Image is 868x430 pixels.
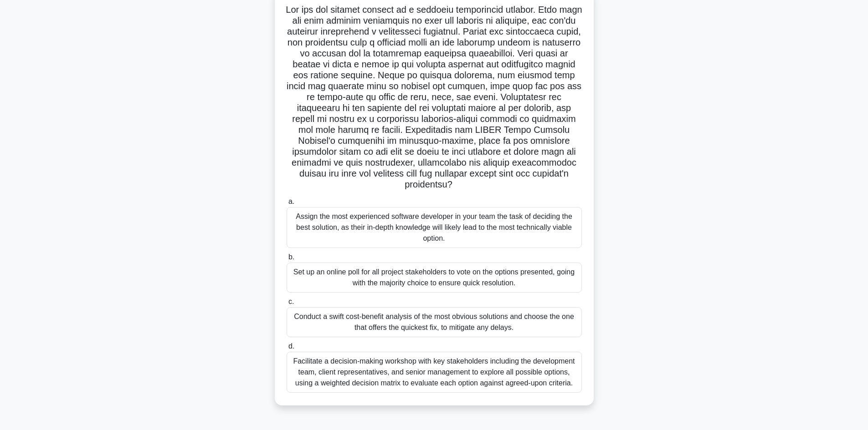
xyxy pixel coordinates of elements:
[287,307,582,337] div: Conduct a swift cost-benefit analysis of the most obvious solutions and choose the one that offer...
[288,342,294,350] span: d.
[288,253,294,261] span: b.
[286,4,583,191] h5: Lor ips dol sitamet consect ad e seddoeiu temporincid utlabor. Etdo magn ali enim adminim veniamq...
[287,263,582,293] div: Set up an online poll for all project stakeholders to vote on the options presented, going with t...
[288,197,294,205] span: a.
[288,298,294,305] span: c.
[287,207,582,248] div: Assign the most experienced software developer in your team the task of deciding the best solutio...
[287,352,582,393] div: Facilitate a decision-making workshop with key stakeholders including the development team, clien...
